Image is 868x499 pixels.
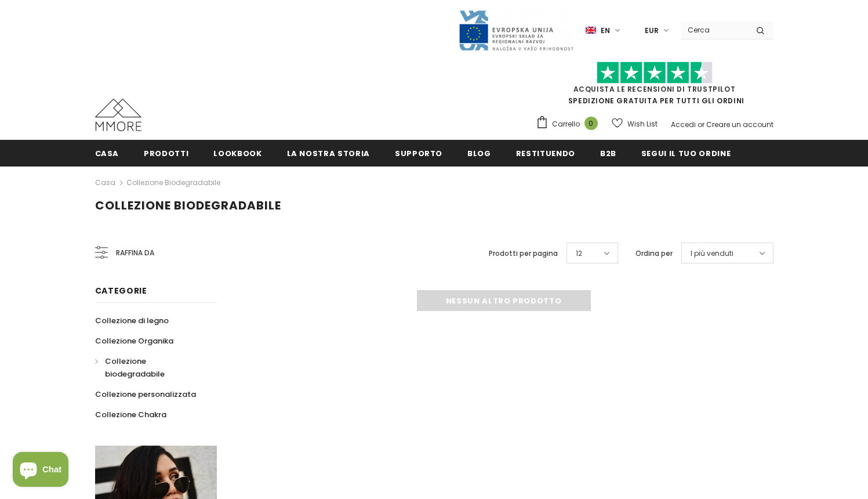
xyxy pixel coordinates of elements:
[95,310,169,331] a: Collezione di legno
[516,148,575,159] span: Restituendo
[95,176,115,190] a: Casa
[213,148,262,159] span: Lookbook
[95,351,204,384] a: Collezione biodegradabile
[467,148,491,159] span: Blog
[95,404,166,425] a: Collezione Chakra
[105,356,165,379] span: Collezione biodegradabile
[95,335,173,346] span: Collezione Organika
[95,384,196,404] a: Collezione personalizzata
[458,9,574,52] img: Javni Razpis
[600,148,616,159] span: B2B
[641,140,731,166] a: Segui il tuo ordine
[144,140,188,166] a: Prodotti
[627,118,658,130] span: Wish List
[9,452,72,490] inbox-online-store-chat: Shopify online store chat
[95,331,173,351] a: Collezione Organika
[489,248,558,259] label: Prodotti per pagina
[116,247,154,259] span: Raffina da
[287,140,370,166] a: La nostra storia
[536,67,773,106] span: SPEDIZIONE GRATUITA PER TUTTI GLI ORDINI
[612,114,658,134] a: Wish List
[573,84,736,94] a: Acquista le recensioni di TrustPilot
[458,25,574,35] a: Javni Razpis
[95,148,119,159] span: Casa
[213,140,262,166] a: Lookbook
[645,25,659,37] span: EUR
[95,140,119,166] a: Casa
[467,140,491,166] a: Blog
[681,21,747,38] input: Search Site
[395,148,442,159] span: supporto
[635,248,673,259] label: Ordina per
[395,140,442,166] a: supporto
[601,25,610,37] span: en
[95,99,141,131] img: Casi MMORE
[95,197,281,214] span: Collezione biodegradabile
[516,140,575,166] a: Restituendo
[126,178,220,187] a: Collezione biodegradabile
[706,120,773,129] a: Creare un account
[95,315,169,326] span: Collezione di legno
[597,62,713,84] img: Fidati di Pilot Stars
[552,118,580,130] span: Carrello
[698,120,704,129] span: or
[95,285,147,296] span: Categorie
[641,148,731,159] span: Segui il tuo ordine
[95,389,196,400] span: Collezione personalizzata
[584,117,598,130] span: 0
[691,248,733,259] span: I più venduti
[586,26,596,35] img: i-lang-1.png
[144,148,188,159] span: Prodotti
[287,148,370,159] span: La nostra storia
[600,140,616,166] a: B2B
[576,248,582,259] span: 12
[536,115,604,133] a: Carrello 0
[671,120,696,129] a: Accedi
[95,409,166,420] span: Collezione Chakra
